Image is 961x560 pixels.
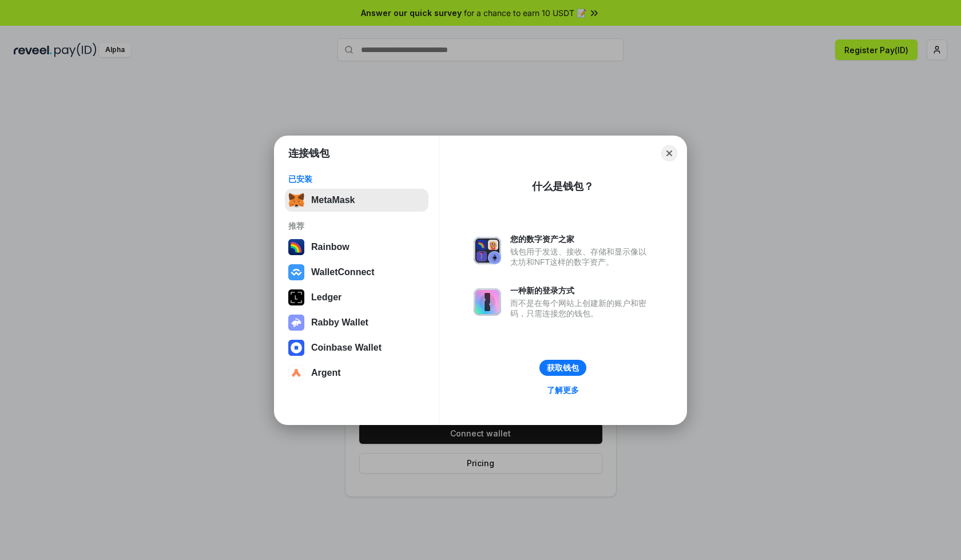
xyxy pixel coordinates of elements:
[288,315,304,331] img: svg+xml,%3Csvg%20xmlns%3D%22http%3A%2F%2Fwww.w3.org%2F2000%2Fsvg%22%20fill%3D%22none%22%20viewBox...
[288,264,304,280] img: svg+xml,%3Csvg%20width%3D%2228%22%20height%3D%2228%22%20viewBox%3D%220%200%2028%2028%22%20fill%3D...
[288,174,425,184] div: 已安装
[661,145,677,161] button: Close
[547,385,579,395] div: 了解更多
[288,340,304,356] img: svg+xml,%3Csvg%20width%3D%2228%22%20height%3D%2228%22%20viewBox%3D%220%200%2028%2028%22%20fill%3D...
[311,292,341,303] div: Ledger
[288,146,329,160] h1: 连接钱包
[285,189,428,212] button: MetaMask
[311,195,355,205] div: MetaMask
[532,180,594,193] div: 什么是钱包？
[311,368,341,378] div: Argent
[510,247,652,267] div: 钱包用于发送、接收、存储和显示像以太坊和NFT这样的数字资产。
[285,286,428,309] button: Ledger
[510,234,652,244] div: 您的数字资产之家
[288,221,425,231] div: 推荐
[285,261,428,284] button: WalletConnect
[311,317,368,328] div: Rabby Wallet
[285,236,428,259] button: Rainbow
[540,383,586,398] a: 了解更多
[311,267,375,277] div: WalletConnect
[474,288,501,316] img: svg+xml,%3Csvg%20xmlns%3D%22http%3A%2F%2Fwww.w3.org%2F2000%2Fsvg%22%20fill%3D%22none%22%20viewBox...
[510,298,652,319] div: 而不是在每个网站上创建新的账户和密码，只需连接您的钱包。
[285,336,428,359] button: Coinbase Wallet
[288,289,304,305] img: svg+xml,%3Csvg%20xmlns%3D%22http%3A%2F%2Fwww.w3.org%2F2000%2Fsvg%22%20width%3D%2228%22%20height%3...
[288,365,304,381] img: svg+xml,%3Csvg%20width%3D%2228%22%20height%3D%2228%22%20viewBox%3D%220%200%2028%2028%22%20fill%3D...
[474,237,501,264] img: svg+xml,%3Csvg%20xmlns%3D%22http%3A%2F%2Fwww.w3.org%2F2000%2Fsvg%22%20fill%3D%22none%22%20viewBox...
[311,343,382,353] div: Coinbase Wallet
[510,285,652,296] div: 一种新的登录方式
[288,192,304,208] img: svg+xml,%3Csvg%20fill%3D%22none%22%20height%3D%2233%22%20viewBox%3D%220%200%2035%2033%22%20width%...
[539,360,586,376] button: 获取钱包
[547,363,579,373] div: 获取钱包
[285,311,428,334] button: Rabby Wallet
[285,362,428,384] button: Argent
[311,242,350,252] div: Rainbow
[288,239,304,255] img: svg+xml,%3Csvg%20width%3D%22120%22%20height%3D%22120%22%20viewBox%3D%220%200%20120%20120%22%20fil...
